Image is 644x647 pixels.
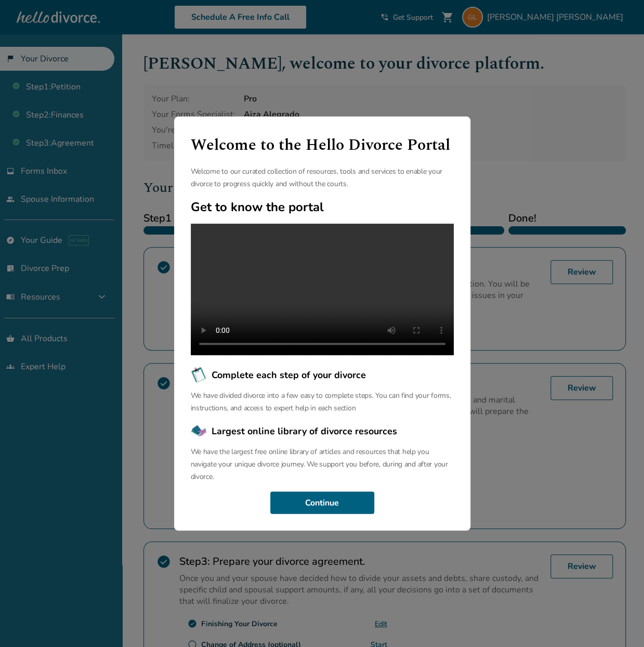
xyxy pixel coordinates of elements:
h1: Welcome to the Hello Divorce Portal [191,133,454,157]
p: Welcome to our curated collection of resources, tools and services to enable your divorce to prog... [191,165,454,190]
p: We have the largest free online library of articles and resources that help you navigate your uni... [191,446,454,483]
p: We have divided divorce into a few easy to complete steps. You can find your forms, instructions,... [191,390,454,415]
iframe: Chat Widget [592,597,644,647]
img: Complete each step of your divorce [191,367,207,383]
span: Largest online library of divorce resources [212,424,397,438]
img: Largest online library of divorce resources [191,423,207,439]
button: Continue [270,491,374,514]
span: Complete each step of your divorce [212,368,366,382]
h2: Get to know the portal [191,199,454,215]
